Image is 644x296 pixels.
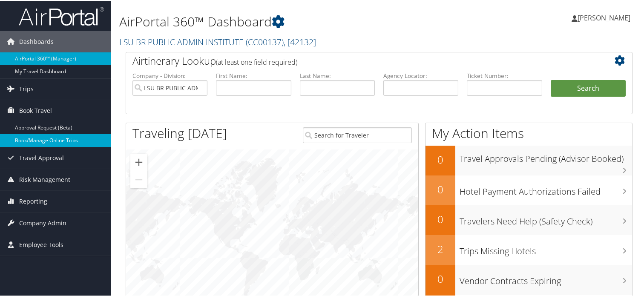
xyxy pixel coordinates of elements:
[19,99,52,121] span: Book Travel
[425,181,455,196] h2: 0
[19,78,34,99] span: Trips
[460,181,632,197] h3: Hotel Payment Authorizations Failed
[216,57,297,66] span: (at least one field required)
[425,264,632,294] a: 0Vendor Contracts Expiring
[572,4,639,30] a: [PERSON_NAME]
[130,153,147,170] button: Zoom in
[19,30,54,52] span: Dashboards
[425,241,455,256] h2: 2
[284,35,316,47] span: , [ 42132 ]
[551,79,626,96] button: Search
[425,204,632,234] a: 0Travelers Need Help (Safety Check)
[132,71,207,79] label: Company - Division:
[460,148,632,164] h3: Travel Approvals Pending (Advisor Booked)
[246,35,284,47] span: ( CC00137 )
[425,211,455,226] h2: 0
[19,233,63,255] span: Employee Tools
[425,124,632,141] h1: My Action Items
[425,145,632,175] a: 0Travel Approvals Pending (Advisor Booked)
[119,12,466,30] h1: AirPortal 360™ Dashboard
[132,124,227,141] h1: Traveling [DATE]
[216,71,291,79] label: First Name:
[425,271,455,285] h2: 0
[19,168,70,190] span: Risk Management
[300,71,375,79] label: Last Name:
[303,126,412,142] input: Search for Traveler
[467,71,542,79] label: Ticket Number:
[460,240,632,256] h3: Trips Missing Hotels
[19,212,66,233] span: Company Admin
[130,170,147,187] button: Zoom out
[19,6,104,26] img: airportal-logo.png
[425,175,632,204] a: 0Hotel Payment Authorizations Failed
[132,53,584,67] h2: Airtinerary Lookup
[19,147,64,168] span: Travel Approval
[425,152,455,166] h2: 0
[425,234,632,264] a: 2Trips Missing Hotels
[19,190,47,211] span: Reporting
[383,71,458,79] label: Agency Locator:
[460,270,632,286] h3: Vendor Contracts Expiring
[460,210,632,227] h3: Travelers Need Help (Safety Check)
[578,12,630,22] span: [PERSON_NAME]
[119,35,316,47] a: LSU BR PUBLIC ADMIN INSTITUTE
